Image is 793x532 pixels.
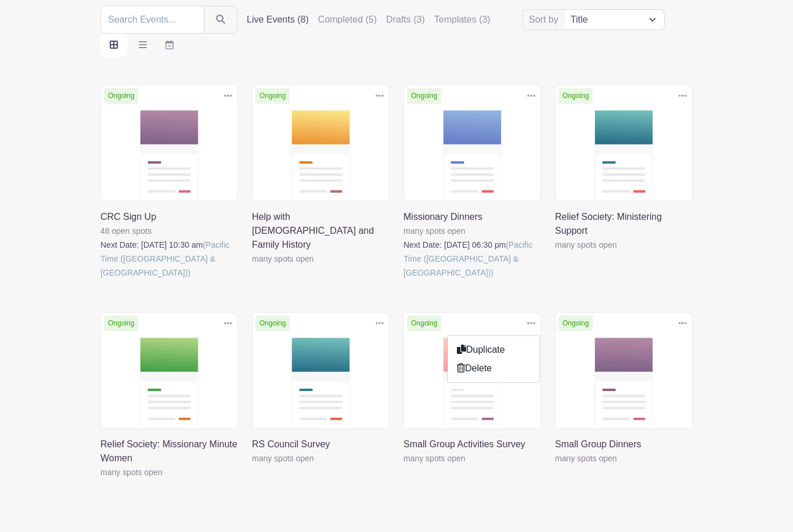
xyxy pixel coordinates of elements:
a: Duplicate [448,341,539,359]
label: Live Events (8) [247,13,309,27]
label: Drafts (3) [386,13,425,27]
label: Templates (3) [434,13,491,27]
label: Completed (5) [318,13,377,27]
div: order and view [100,34,183,57]
input: Search Events... [100,6,204,34]
div: filters [247,13,491,27]
label: Sort by [529,13,562,27]
a: Delete [448,359,539,378]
